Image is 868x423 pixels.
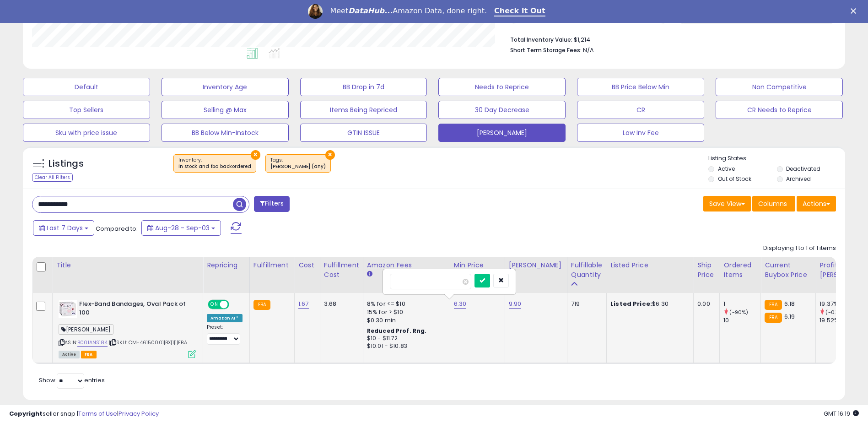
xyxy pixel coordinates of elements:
[825,309,847,316] small: (-0.77%)
[228,301,243,309] span: OFF
[348,6,393,15] i: DataHub...
[510,46,582,54] b: Short Term Storage Fees:
[367,342,443,350] div: $10.01 - $10.83
[253,260,291,270] div: Fulfillment
[109,339,187,346] span: | SKU: CM-46150001|BX|1|1|FBA
[610,260,690,270] div: Listed Price
[438,124,566,142] button: [PERSON_NAME]
[253,300,270,310] small: FBA
[784,312,795,321] span: 6.19
[438,101,566,119] button: 30 Day Decrease
[119,409,159,418] a: Privacy Policy
[59,300,196,357] div: ASIN:
[577,78,704,96] button: BB Price Below Min
[367,300,443,308] div: 8% for <= $10
[763,244,836,253] div: Displaying 1 to 1 of 1 items
[330,6,487,16] div: Meet Amazon Data, done right.
[438,78,566,96] button: Needs to Reprice
[697,300,712,308] div: 0.00
[209,301,220,309] span: ON
[510,36,572,43] b: Total Inventory Value:
[571,300,599,308] div: 719
[79,300,190,319] b: Flex-Band Bandages, Oval Pack of 100
[59,324,113,335] span: [PERSON_NAME]
[509,260,563,270] div: [PERSON_NAME]
[207,324,243,345] div: Preset:
[324,260,359,280] div: Fulfillment Cost
[509,299,522,309] a: 9.90
[96,224,138,233] span: Compared to:
[59,300,77,318] img: 41gjb+mv1mL._SL40_.jpg
[254,196,290,212] button: Filters
[298,260,316,270] div: Cost
[708,154,845,163] p: Listing States:
[162,101,289,119] button: Selling @ Max
[59,351,80,358] span: All listings currently available for purchase on Amazon
[207,314,243,322] div: Amazon AI *
[610,299,652,308] b: Listed Price:
[32,173,73,182] div: Clear All Filters
[39,376,105,385] span: Show: entries
[718,175,751,183] label: Out of Stock
[723,316,760,325] div: 10
[758,199,787,208] span: Columns
[786,165,820,173] label: Deactivated
[300,78,427,96] button: BB Drop in 7d
[207,260,246,270] div: Repricing
[797,196,836,211] button: Actions
[583,46,594,54] span: N/A
[325,150,335,160] button: ×
[784,299,795,308] span: 6.18
[23,78,150,96] button: Default
[270,163,326,170] div: [PERSON_NAME] (any)
[510,33,829,44] li: $1,214
[300,124,427,142] button: GTIN ISSUE
[56,260,199,270] div: Title
[765,313,782,323] small: FBA
[729,309,748,316] small: (-90%)
[454,260,501,270] div: Min Price
[9,409,43,418] strong: Copyright
[824,409,859,418] span: 2025-09-11 16:19 GMT
[367,270,372,278] small: Amazon Fees.
[78,409,117,418] a: Terms of Use
[178,157,251,170] span: Inventory :
[367,327,427,335] b: Reduced Prof. Rng.
[47,223,83,233] span: Last 7 Days
[610,300,686,308] div: $6.30
[270,157,326,170] span: Tags :
[77,339,108,347] a: B001ANS184
[367,260,446,270] div: Amazon Fees
[716,78,843,96] button: Non Competitive
[786,175,811,183] label: Archived
[33,220,94,236] button: Last 7 Days
[251,150,260,160] button: ×
[697,260,716,280] div: Ship Price
[765,260,812,280] div: Current Buybox Price
[367,335,443,342] div: $10 - $11.72
[765,300,782,310] small: FBA
[23,101,150,119] button: Top Sellers
[723,260,757,280] div: Ordered Items
[9,410,159,418] div: seller snap | |
[141,220,221,236] button: Aug-28 - Sep-03
[300,101,427,119] button: Items Being Repriced
[703,196,751,211] button: Save View
[324,300,356,308] div: 3.68
[367,308,443,316] div: 15% for > $10
[752,196,795,211] button: Columns
[49,157,84,170] h5: Listings
[162,124,289,142] button: BB Below Min-Instock
[571,260,603,280] div: Fulfillable Quantity
[716,101,843,119] button: CR Needs to Reprice
[23,124,150,142] button: Sku with price issue
[454,299,467,309] a: 6.30
[577,124,704,142] button: Low Inv Fee
[577,101,704,119] button: CR
[155,223,210,233] span: Aug-28 - Sep-03
[308,4,323,19] img: Profile image for Georgie
[178,163,251,170] div: in stock and fba backordered
[494,6,545,16] a: Check It Out
[367,316,443,325] div: $0.30 min
[718,165,735,173] label: Active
